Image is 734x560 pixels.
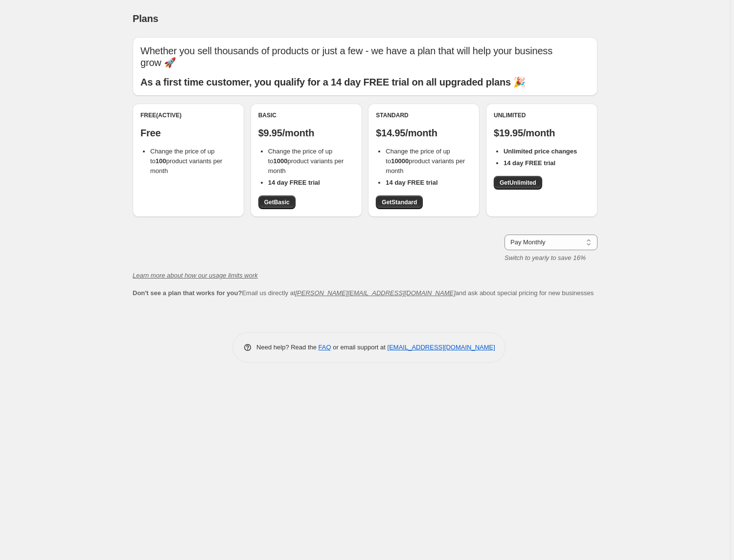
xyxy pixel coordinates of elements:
b: 14 day FREE trial [386,179,437,186]
span: Get Standard [382,198,417,206]
span: Get Basic [264,198,290,206]
span: Change the price of up to product variants per month [268,148,344,174]
p: $14.95/month [376,127,472,139]
span: Change the price of up to product variants per month [386,148,465,174]
span: Need help? Read the [256,344,319,351]
div: Basic [258,111,354,119]
span: Plans [133,13,158,24]
div: Standard [376,111,472,119]
b: 100 [156,157,166,165]
a: [EMAIL_ADDRESS][DOMAIN_NAME] [388,344,495,351]
div: Free (Active) [140,111,236,119]
a: FAQ [319,344,331,351]
p: Free [140,127,236,139]
a: Learn more about how our usage limits work [133,272,258,279]
b: 14 day FREE trial [268,179,320,186]
span: Change the price of up to product variants per month [150,148,222,174]
b: 1000 [274,157,288,165]
b: 10000 [391,157,409,165]
p: $9.95/month [258,127,354,139]
span: or email support at [331,344,388,351]
a: [PERSON_NAME][EMAIL_ADDRESS][DOMAIN_NAME] [296,289,456,297]
p: $19.95/month [494,127,590,139]
b: Unlimited price changes [504,148,577,155]
i: Switch to yearly to save 16% [505,254,586,261]
a: GetStandard [376,195,423,209]
p: Whether you sell thousands of products or just a few - we have a plan that will help your busines... [140,45,590,68]
span: Get Unlimited [500,179,536,187]
div: Unlimited [494,111,590,119]
a: GetUnlimited [494,176,542,190]
a: GetBasic [258,195,296,209]
b: As a first time customer, you qualify for a 14 day FREE trial on all upgraded plans 🎉 [140,77,526,87]
span: Email us directly at and ask about special pricing for new businesses [133,289,594,297]
b: 14 day FREE trial [504,159,555,167]
b: Don't see a plan that works for you? [133,289,242,297]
